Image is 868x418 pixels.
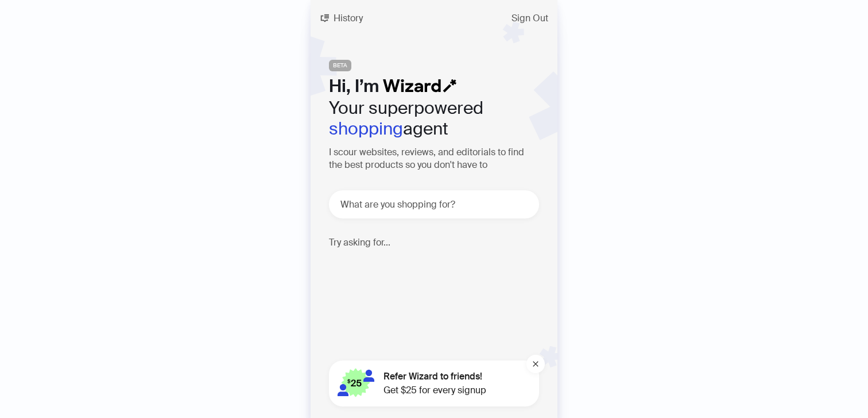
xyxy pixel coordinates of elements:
[383,370,486,384] span: Refer Wizard to friends!
[329,60,351,71] span: BETA
[311,9,372,28] button: History
[329,361,539,407] button: Refer Wizard to friends!Get $25 for every signup
[383,384,486,397] span: Get $25 for every signup
[511,14,548,23] span: Sign Out
[329,117,403,140] em: shopping
[329,98,539,139] h2: Your superpowered agent
[532,361,539,367] span: close
[329,237,539,248] h4: Try asking for...
[502,9,557,28] button: Sign Out
[329,146,539,172] h3: I scour websites, reviews, and editorials to find the best products so you don't have to
[329,75,379,97] span: Hi, I’m
[334,14,363,23] span: History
